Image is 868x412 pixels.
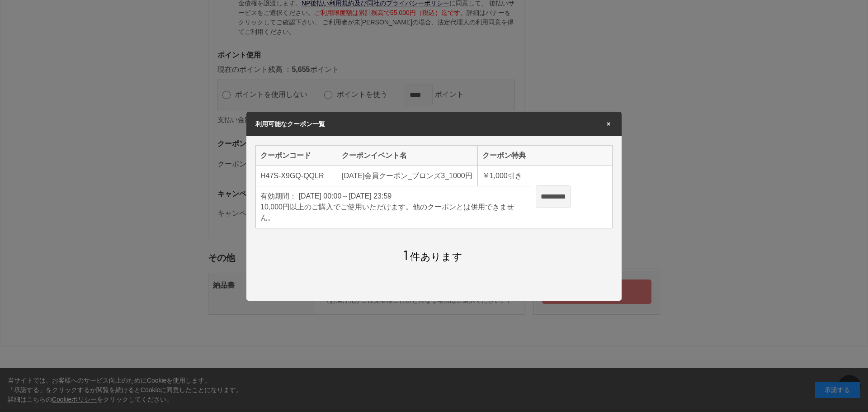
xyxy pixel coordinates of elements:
span: 有効期間： [260,192,297,200]
span: 1 [403,246,408,263]
td: H47S-X9GQ-QQLR [256,166,337,186]
span: ￥1,000 [482,172,508,180]
td: 引き [477,166,531,186]
span: × [604,121,613,127]
span: [DATE] 00:00～[DATE] 23:59 [298,192,392,200]
div: 10,000円以上のご購入でご使用いただけます。他のクーポンとは併用できません。 [260,202,526,223]
th: クーポンイベント名 [337,145,478,166]
td: [DATE]会員クーポン_ブロンズ3_1000円 [337,166,478,186]
th: クーポンコード [256,145,337,166]
span: 件あります [403,251,462,262]
span: 利用可能なクーポン一覧 [255,120,325,128]
th: クーポン特典 [477,145,531,166]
